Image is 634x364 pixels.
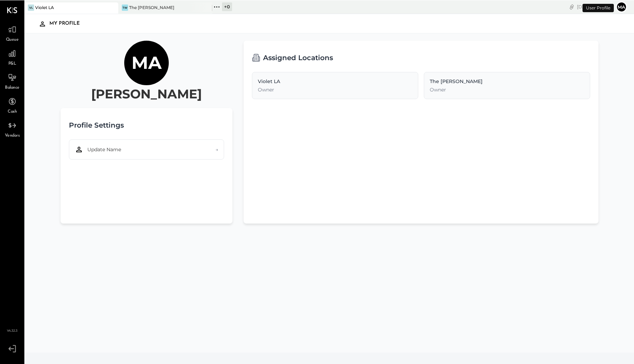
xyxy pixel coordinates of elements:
[5,132,20,139] span: Vendors
[258,78,412,84] div: Violet LA
[8,60,16,67] span: P&L
[430,78,584,84] div: The [PERSON_NAME]
[35,4,54,10] div: Violet LA
[6,37,19,43] span: Queue
[0,23,24,43] a: Queue
[122,4,128,10] div: TW
[616,1,627,12] button: Ma
[8,108,17,115] span: Cash
[28,4,34,10] div: VL
[583,3,614,12] div: User Profile
[0,95,24,115] a: Cash
[129,4,174,10] div: The [PERSON_NAME]
[263,49,333,66] h2: Assigned Locations
[430,86,584,93] div: Owner
[577,3,614,10] div: [DATE]
[215,146,218,153] span: →
[87,146,121,153] span: Update Name
[568,3,575,10] div: copy link
[0,71,24,91] a: Balance
[0,119,24,139] a: Vendors
[222,2,232,11] div: + 0
[5,84,19,91] span: Balance
[132,52,161,73] h1: Ma
[258,86,412,93] div: Owner
[69,139,224,159] button: Update Name→
[69,116,124,134] h2: Profile Settings
[49,18,87,29] div: My Profile
[91,85,202,102] h2: [PERSON_NAME]
[0,47,24,67] a: P&L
